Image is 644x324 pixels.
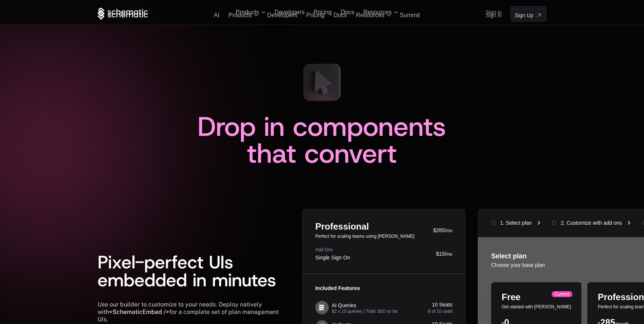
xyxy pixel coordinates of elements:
[228,12,252,19] span: Products
[332,302,356,309] div: AI Queries
[315,222,414,231] div: Professional
[515,9,533,16] span: Sign Up
[561,219,622,227] div: 2. Customize with add ons
[433,227,452,234] div: $285/
[486,9,502,21] a: Sign in
[109,308,169,315] span: <SchematicEmbed />
[198,109,454,171] span: Drop in components that convert
[214,12,220,18] a: AI
[446,252,452,257] span: mo
[315,247,350,252] div: Add Ons
[552,291,572,297] div: Current
[511,6,546,19] a: [object Object]
[267,12,297,18] a: Developers
[356,12,384,19] span: Resources
[400,12,420,18] a: Summit
[511,9,546,22] a: [object Object]
[515,12,533,19] span: Sign Up
[98,250,276,292] span: Pixel-perfect UIs embedded in minutes
[436,250,452,258] div: $15/
[502,305,571,309] div: Get started with [PERSON_NAME]
[428,308,452,314] div: 8 of 10 used
[306,12,325,18] a: Pricing
[315,234,414,239] div: Perfect for scaling teams using [PERSON_NAME]
[486,6,502,18] a: Sign in
[500,219,532,227] div: 1. Select plan
[428,301,452,308] div: 10 Seats
[502,293,571,302] div: Free
[332,309,398,314] div: $2 x 15 queries | Total: $30 so far
[446,228,452,233] span: mo
[98,301,284,323] div: Use our builder to customize to your needs. Deploy natively with for a complete set of plan manag...
[334,12,347,18] a: Docs
[315,284,452,292] div: Included Features
[315,255,350,260] div: Single Sign On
